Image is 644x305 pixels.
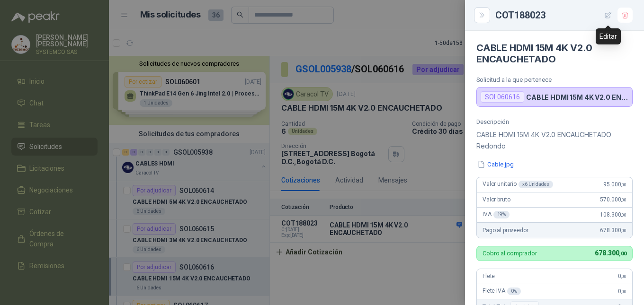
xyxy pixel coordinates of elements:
span: ,00 [621,289,626,294]
p: CABLE HDMI 15M 4K V2.0 ENCAUCHETADO [526,93,628,101]
button: Cable.jpg [476,159,515,169]
div: SOL060616 [481,91,524,103]
div: 19 % [493,211,510,218]
p: Descripción [476,118,633,125]
div: 0 % [507,288,521,295]
span: ,00 [621,197,626,202]
span: Pago al proveedor [483,227,528,234]
p: Cobro al comprador [483,250,537,256]
span: 95.000 [603,181,626,188]
span: 678.300 [595,249,626,257]
span: 678.300 [600,227,626,234]
div: x 6 Unidades [519,181,553,188]
span: 0 [618,273,626,279]
span: Flete [483,273,495,279]
span: ,00 [619,251,626,257]
span: ,00 [621,274,626,279]
span: 570.000 [600,196,626,203]
span: Valor unitario [483,181,553,188]
span: Valor bruto [483,196,510,203]
span: ,00 [621,228,626,233]
div: COT188023 [495,8,633,23]
h4: CABLE HDMI 15M 4K V2.0 ENCAUCHETADO [476,42,633,65]
span: 108.300 [600,211,626,218]
span: IVA [483,211,510,218]
span: 0 [618,288,626,295]
span: ,00 [621,212,626,218]
p: Solicitud a la que pertenece [476,76,633,83]
span: ,00 [621,182,626,187]
p: CABLE HDMI 15M 4K V2.0 ENCAUCHETADO Redondo [476,129,633,152]
button: Close [476,9,488,21]
div: Editar [596,28,621,44]
span: Flete IVA [483,288,521,295]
